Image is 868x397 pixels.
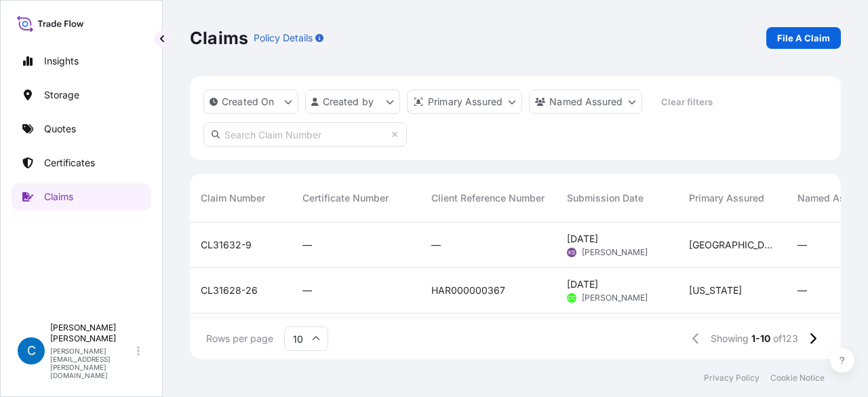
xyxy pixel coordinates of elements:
[582,247,648,258] span: [PERSON_NAME]
[431,238,441,252] span: —
[751,332,770,345] span: 1-10
[770,373,825,383] a: Cookie Notice
[201,284,258,297] span: CL31628-26
[407,90,522,114] button: distributor Filter options
[44,54,79,68] p: Insights
[305,90,400,114] button: createdBy Filter options
[777,31,830,45] p: File A Claim
[797,238,807,252] span: —
[568,291,576,305] span: CC
[661,95,713,109] p: Clear filters
[302,284,312,297] span: —
[12,183,151,210] a: Claims
[567,191,644,205] span: Submission Date
[44,122,76,136] p: Quotes
[44,88,79,102] p: Storage
[44,190,73,204] p: Claims
[50,347,134,379] p: [PERSON_NAME][EMAIL_ADDRESS][PERSON_NAME][DOMAIN_NAME]
[711,332,749,345] span: Showing
[431,284,505,297] span: HAR000000367
[649,91,725,113] button: Clear filters
[689,238,776,252] span: [GEOGRAPHIC_DATA]
[12,81,151,109] a: Storage
[689,284,742,297] span: [US_STATE]
[773,332,798,345] span: of 123
[27,344,36,358] span: C
[206,332,273,345] span: Rows per page
[797,284,807,297] span: —
[689,191,764,205] span: Primary Assured
[12,149,151,176] a: Certificates
[529,90,642,114] button: cargoOwner Filter options
[12,115,151,143] a: Quotes
[323,95,374,109] p: Created by
[582,292,648,303] span: [PERSON_NAME]
[203,122,407,147] input: Search Claim Number
[766,27,841,49] a: File A Claim
[431,191,545,205] span: Client Reference Number
[12,48,151,75] a: Insights
[704,373,759,383] a: Privacy Policy
[222,95,275,109] p: Created On
[302,238,312,252] span: —
[201,238,252,252] span: CL31632-9
[254,31,313,45] p: Policy Details
[203,90,298,114] button: createdOn Filter options
[549,95,623,109] p: Named Assured
[201,191,265,205] span: Claim Number
[44,156,95,170] p: Certificates
[567,232,598,246] span: [DATE]
[568,246,575,259] span: KS
[302,191,389,205] span: Certificate Number
[428,95,502,109] p: Primary Assured
[50,322,134,344] p: [PERSON_NAME] [PERSON_NAME]
[190,27,248,49] p: Claims
[567,278,598,291] span: [DATE]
